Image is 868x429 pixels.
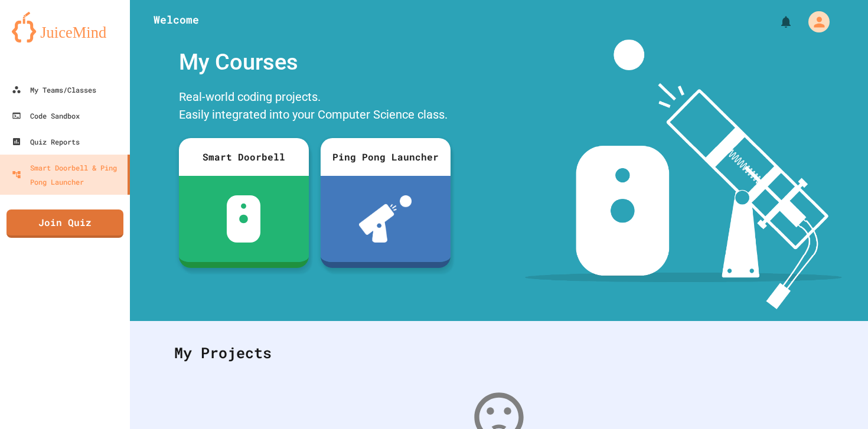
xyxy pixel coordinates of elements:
[179,138,309,176] div: Smart Doorbell
[796,8,833,35] div: My Account
[12,135,80,149] div: Quiz Reports
[162,330,836,376] div: My Projects
[770,330,856,381] iframe: chat widget
[359,195,412,243] img: ppl-with-ball.png
[12,109,80,123] div: Code Sandbox
[173,85,456,129] div: Real-world coding projects. Easily integrated into your Computer Science class.
[227,195,260,243] img: sdb-white.svg
[818,382,856,417] iframe: chat widget
[6,209,123,238] a: Join Quiz
[321,138,451,176] div: Ping Pong Launcher
[12,161,123,189] div: Smart Doorbell & Ping Pong Launcher
[757,12,796,32] div: My Notifications
[12,83,96,97] div: My Teams/Classes
[12,12,118,42] img: logo-orange.svg
[525,40,841,309] img: banner-image-my-projects.png
[173,40,456,85] div: My Courses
